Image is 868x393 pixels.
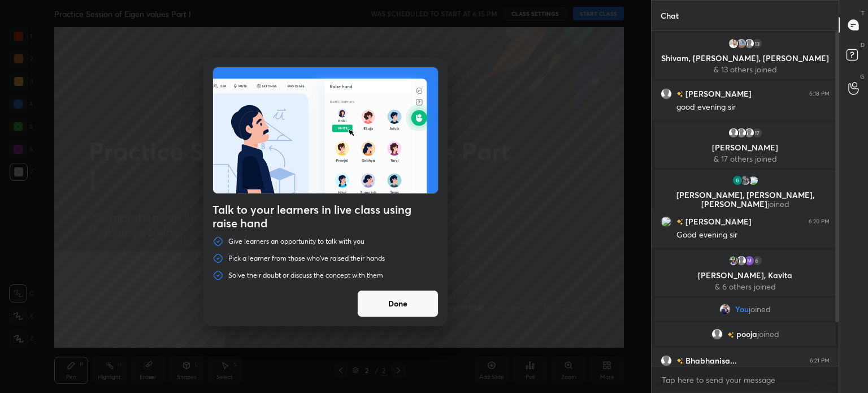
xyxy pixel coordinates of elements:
img: default.png [736,127,747,139]
img: default.png [728,127,739,139]
span: pooja [736,330,757,339]
img: default.png [711,329,723,340]
p: & 13 others joined [661,65,829,74]
p: [PERSON_NAME], [PERSON_NAME], [PERSON_NAME] [661,191,829,209]
img: 3 [748,175,759,186]
p: Shivam, [PERSON_NAME], [PERSON_NAME] [661,54,829,63]
img: 3 [732,175,743,186]
div: 17 [752,127,763,139]
img: e2a09ef261bd451ba5ea84c67a57291d.jpg [728,255,739,266]
div: Good evening sir [676,230,830,241]
div: 6 [752,255,763,266]
button: Done [357,290,439,317]
p: G [860,72,865,81]
img: 45597fad222444b386228ee53b8ac001.jpg [728,38,739,49]
h6: [PERSON_NAME] [683,88,752,100]
div: 6:21 PM [810,357,830,364]
span: You [735,305,749,314]
img: no-rating-badge.077c3623.svg [676,358,683,364]
h6: Bhabhanisa... [683,355,737,366]
p: Chat [652,1,688,31]
h4: Talk to your learners in live class using raise hand [212,203,439,230]
img: default.png [744,127,755,139]
img: preRahAdop.42c3ea74.svg [213,67,438,193]
img: default.png [736,255,747,266]
p: Solve their doubt or discuss the concept with them [228,271,383,280]
div: 6:20 PM [809,218,830,225]
p: & 17 others joined [661,154,829,163]
img: 3665861c91af40c7882c0fc6b89fae5c.jpg [719,304,731,315]
div: good evening sir [676,102,830,113]
p: [PERSON_NAME] [661,143,829,152]
span: joined [749,305,771,314]
h6: [PERSON_NAME] [683,215,752,227]
img: 4ae25e0aa614467189ff2f2e09b73df0.jpg [740,175,751,186]
img: no-rating-badge.077c3623.svg [676,91,683,97]
img: default.png [661,355,672,366]
p: & 6 others joined [661,282,829,291]
p: Give learners an opportunity to talk with you [228,237,364,246]
span: joined [757,330,779,339]
p: D [861,41,865,49]
div: grid [652,31,839,366]
div: 13 [752,38,763,49]
img: no-rating-badge.077c3623.svg [676,219,683,225]
img: 9af239d00c9d4986afa09f62efda7dc4.jpg [736,38,747,49]
img: default.png [661,88,672,100]
img: no-rating-badge.077c3623.svg [727,332,734,338]
div: 6:18 PM [809,90,830,97]
img: default.png [744,38,755,49]
p: Pick a learner from those who've raised their hands [228,254,385,263]
span: joined [767,198,789,209]
img: 3 [661,216,672,227]
img: 3 [744,255,755,266]
p: [PERSON_NAME], Kavita [661,271,829,280]
p: T [861,9,865,18]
